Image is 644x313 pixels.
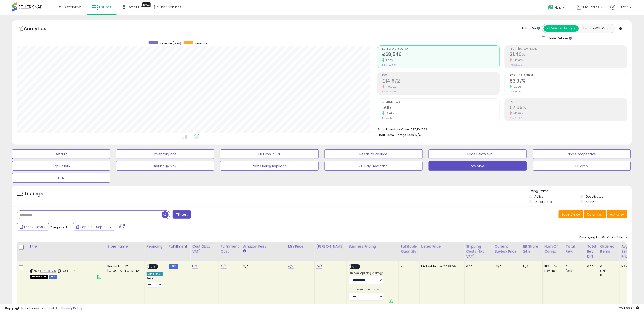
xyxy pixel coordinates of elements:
div: Cost (Exc. VAT) [192,244,217,254]
span: Last 7 Days [24,225,43,229]
div: 0 [566,273,585,277]
label: Out of Stock [534,200,552,204]
span: Revenue [195,41,207,45]
h2: 505 [382,105,500,111]
div: Avg Selling Price [621,244,639,259]
span: OFF [149,265,157,269]
small: (0%) [600,269,607,273]
h2: 21.40% [510,52,627,58]
label: Deactivated [586,194,604,198]
a: Hi Jiten [611,5,632,15]
button: Needs to Reprice [324,149,423,159]
li: £25,101,583 [378,126,624,132]
span: Profit [382,74,500,77]
div: BB Share 24h. [523,244,541,254]
div: Total Rev. [566,244,583,254]
small: Amazon Fees. [243,249,246,253]
span: Revenue (prev) [160,41,181,45]
span: ROI [510,101,627,103]
button: Selling @ Max [116,161,215,171]
div: 0 [600,264,619,269]
div: ASIN: [30,264,101,278]
button: FBA [12,173,110,183]
button: 30 Day Decrease [324,161,423,171]
span: N/A [496,264,502,269]
button: All Selected Listings [544,25,579,32]
div: Displaying 1 to 25 of 49717 items [580,235,627,240]
div: 0 [566,264,585,269]
span: OFF [352,265,359,269]
label: Quantity Discount Strategy: [349,288,383,291]
button: Save View [559,210,583,218]
button: Listings With Cost [579,25,614,32]
h2: 83.97% [510,78,627,85]
span: Net Revenue (Exc. VAT) [382,48,500,50]
span: Listings [99,5,111,9]
button: Inventory Age [116,149,215,159]
span: Columns [587,212,602,217]
div: FBA: n/a [545,264,560,269]
div: Min Price [288,244,312,249]
button: Non Competitive [533,149,631,159]
div: Shipping Costs (Exc. VAT) [466,244,491,259]
span: Profit [PERSON_NAME] [510,48,627,50]
button: Items Being Repriced [220,161,319,171]
span: My Stores [583,5,600,9]
button: BB Drop in 7d [220,149,319,159]
small: -10.26% [384,85,396,89]
a: Privacy Policy [61,306,82,310]
div: Business Pricing [349,244,397,249]
div: Preset: [147,277,163,288]
div: Store Name [107,244,143,249]
a: Help [544,1,570,15]
div: 0 [600,273,619,277]
div: 0.00 [587,264,595,269]
div: Current Buybox Price [495,244,519,254]
div: seller snap | | [5,306,82,311]
small: 7.89% [384,59,393,62]
small: FBM [169,264,178,269]
div: 0.00 [466,264,489,269]
span: | SKU: FI-167 [57,269,75,273]
button: Sep-03 - Sep-09 [73,223,114,231]
h2: £68,546 [382,52,500,58]
h5: Analytics [24,25,55,33]
span: FBM [49,275,58,279]
button: BB drop [533,161,631,171]
small: -16.83% [512,59,524,62]
a: B07PP85KJD [40,269,56,273]
strong: Copyright [5,306,22,310]
div: Totals For [522,26,540,31]
div: ServerPartsIT [GEOGRAPHIC_DATA] [107,264,141,273]
span: Overview [65,5,81,9]
button: Default [12,149,110,159]
label: Active [534,194,543,198]
button: Top Sellers [12,161,110,171]
span: Hi Jiten [617,5,628,9]
span: Ordered Items [382,101,500,103]
small: 16.09% [384,112,395,115]
div: N/A [621,264,637,269]
div: €298.06 [421,264,461,269]
span: All listings that are unavailable for purchase on Amazon for any reason other than out-of-stock [30,275,48,279]
button: Columns [584,210,606,218]
div: Amazon AI [147,272,163,276]
small: Prev: 83.76% [510,90,522,93]
div: Fulfillment [169,244,188,249]
label: Business Repricing Strategy: [349,272,383,275]
button: Last 7 Days [17,223,49,231]
div: Fulfillable Quantity [401,244,417,254]
button: BB Price Below Min [429,149,527,159]
div: FBM: n/a [545,269,560,273]
small: Prev: 25.73% [510,64,522,66]
span: Avg. Buybox Share [510,74,627,77]
small: Prev: £63,534 [382,64,397,66]
small: Prev: 67.83% [510,117,522,120]
a: Terms of Use [41,306,61,310]
b: Listed Price: [421,264,443,269]
button: Filters [173,210,191,219]
span: DataHub [128,5,143,9]
small: (0%) [566,269,573,273]
div: Total Rev. Diff. [587,244,596,259]
a: N/A [192,264,198,269]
